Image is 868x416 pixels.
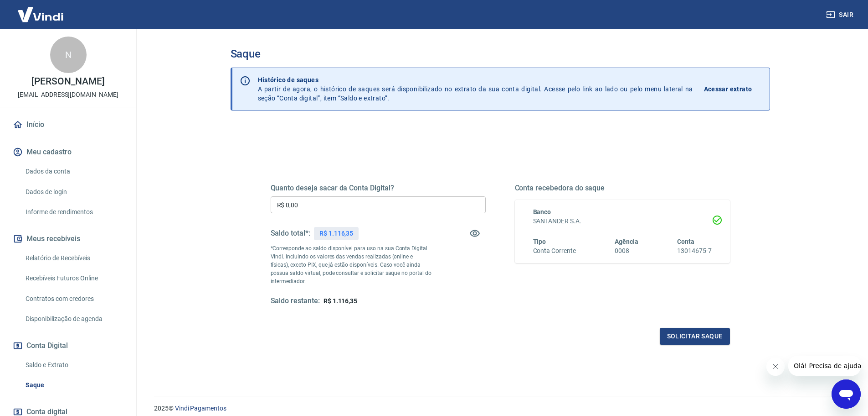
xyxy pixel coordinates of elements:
h6: SANTANDER S.A. [533,216,712,226]
iframe: Botão para abrir a janela de mensagens [832,379,861,409]
span: Conta [677,238,694,245]
a: Saldo e Extrato [22,356,125,374]
h5: Quanto deseja sacar da Conta Digital? [271,184,486,193]
button: Sair [824,6,857,23]
a: Início [11,115,125,135]
h5: Saldo total*: [271,229,310,238]
a: Recebíveis Futuros Online [22,269,125,288]
p: [EMAIL_ADDRESS][DOMAIN_NAME] [18,90,118,100]
a: Relatório de Recebíveis [22,249,125,268]
a: Dados de login [22,183,125,201]
p: Acessar extrato [704,84,752,94]
a: Contratos com credores [22,290,125,308]
p: *Corresponde ao saldo disponível para uso na sua Conta Digital Vindi. Incluindo os valores das ve... [271,244,432,285]
span: Banco [533,208,551,216]
img: Vindi [11,0,70,28]
span: R$ 1.116,35 [324,297,357,305]
span: Olá! Precisa de ajuda? [5,6,77,14]
h5: Saldo restante: [271,296,320,306]
button: Solicitar saque [660,328,730,345]
a: Informe de rendimentos [22,203,125,221]
a: Dados da conta [22,162,125,181]
span: Agência [615,238,638,245]
h3: Saque [231,47,770,60]
button: Conta Digital [11,336,125,356]
iframe: Mensagem da empresa [788,356,861,376]
span: Tipo [533,238,546,245]
h5: Conta recebedora do saque [515,184,730,193]
a: Disponibilização de agenda [22,310,125,328]
div: N [50,37,87,73]
a: Vindi Pagamentos [175,405,226,412]
h6: 0008 [615,246,638,256]
p: 2025 © [154,404,846,413]
a: Saque [22,376,125,395]
h6: Conta Corrente [533,246,576,256]
p: R$ 1.116,35 [319,229,353,238]
button: Meus recebíveis [11,229,125,249]
p: [PERSON_NAME] [31,77,104,86]
p: Histórico de saques [258,75,693,84]
h6: 13014675-7 [677,246,712,256]
iframe: Fechar mensagem [766,358,785,376]
p: A partir de agora, o histórico de saques será disponibilizado no extrato da sua conta digital. Ac... [258,75,693,103]
a: Acessar extrato [704,75,762,103]
button: Meu cadastro [11,142,125,162]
